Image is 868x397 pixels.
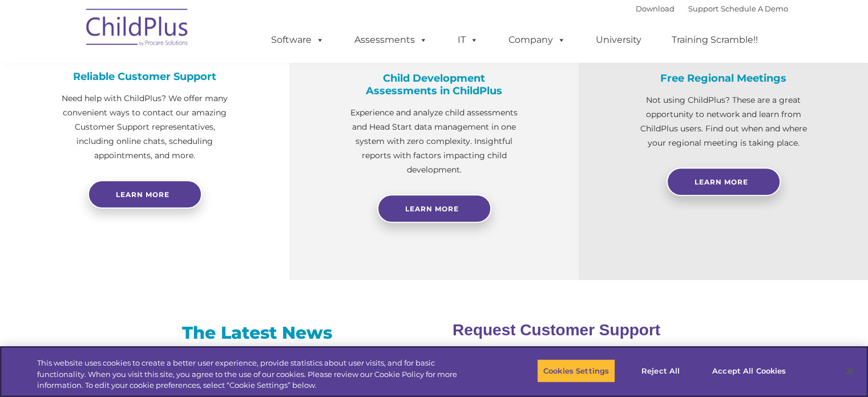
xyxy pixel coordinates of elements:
[660,29,769,51] a: Training Scramble!!
[706,359,792,383] button: Accept All Cookies
[721,4,788,13] a: Schedule A Demo
[497,29,577,51] a: Company
[688,4,718,13] a: Support
[667,167,781,196] a: Learn More
[584,29,653,51] a: University
[99,322,415,344] h3: The Latest News
[377,194,491,223] a: Learn More
[260,29,336,51] a: Software
[636,4,788,13] font: |
[159,75,193,84] span: Last name
[625,359,696,383] button: Reject All
[80,1,195,58] img: ChildPlus by Procare Solutions
[37,358,478,391] div: This website uses cookies to create a better user experience, provide statistics about user visit...
[346,106,522,177] p: Experience and analyze child assessments and Head Start data management in one system with zero c...
[346,72,522,97] h4: Child Development Assessments in ChildPlus
[57,91,232,163] p: Need help with ChildPlus? We offer many convenient ways to contact our amazing Customer Support r...
[636,4,675,13] a: Download
[537,359,615,383] button: Cookies Settings
[446,29,490,51] a: IT
[636,93,811,150] p: Not using ChildPlus? These are a great opportunity to network and learn from ChildPlus users. Fin...
[343,29,439,51] a: Assessments
[57,70,232,83] h4: Reliable Customer Support
[88,180,202,208] a: Learn more
[116,190,169,199] span: Learn more
[636,72,811,85] h4: Free Regional Meetings
[837,358,862,383] button: Close
[159,122,207,131] span: Phone number
[405,204,459,213] span: Learn More
[695,178,748,186] span: Learn More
